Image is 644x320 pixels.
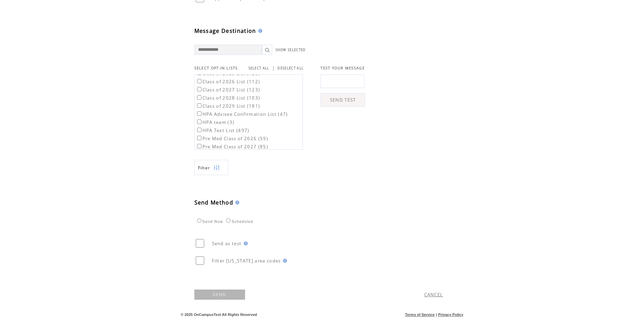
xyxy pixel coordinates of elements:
label: Class of 2027 List (123) [196,87,260,93]
input: Class of 2028 List (103) [197,95,201,100]
a: SEND TEST [320,93,365,107]
span: Message Destination [194,27,256,35]
input: Class of 2027 List (123) [197,87,201,91]
label: Class of 2028 List (103) [196,95,260,101]
span: | [272,65,275,71]
label: HPA team (3) [196,119,235,125]
a: CANCEL [424,292,443,298]
input: Scheduled [226,218,231,223]
label: Scheduled [224,219,253,223]
a: Terms of Service [405,313,435,317]
span: Show filters [198,165,210,171]
input: HPA Advisee Confirmation List (47) [197,111,201,116]
input: Class of 2026 List (112) [197,79,201,83]
label: Class of 2029 List (181) [196,103,260,109]
span: TEST YOUR MESSAGE [320,66,365,70]
img: filters.png [214,160,220,175]
label: Class of 2026 List (112) [196,79,260,85]
label: Pre Med Class of 2027 (85) [196,144,268,150]
input: Send Now [197,218,201,223]
input: Pre Med Class of 2027 (85) [197,144,201,148]
input: Pre Med Class of 2026 (59) [197,136,201,140]
a: Privacy Policy [438,313,463,317]
a: DESELECT ALL [278,66,304,70]
span: | [436,313,437,317]
span: Filter [US_STATE] area codes [212,258,281,264]
img: help.gif [242,241,248,246]
input: Class of 2029 List (181) [197,103,201,108]
span: Send Method [194,199,234,206]
label: HPA Text List (497) [196,127,249,133]
span: SELECT OPT-IN LISTS [194,66,238,70]
a: SHOW SELECTED [276,48,306,52]
input: HPA team (3) [197,120,201,124]
img: help.gif [233,200,239,205]
a: SEND [194,290,245,300]
span: © 2025 OnCampusText All Rights Reserved [181,313,257,317]
label: Pre Med Class of 2026 (59) [196,135,268,142]
img: help.gif [256,29,262,33]
label: HPA Advisee Confirmation List (47) [196,111,288,117]
span: Send as test [212,240,242,247]
a: SELECT ALL [248,66,269,70]
input: HPA Text List (497) [197,128,201,132]
img: help.gif [281,259,287,263]
label: Send Now [195,219,223,223]
a: Filter [194,160,228,175]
